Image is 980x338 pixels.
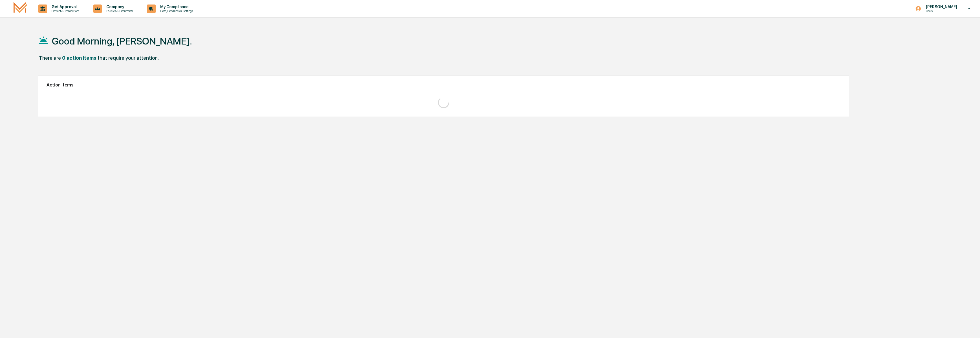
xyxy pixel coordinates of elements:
p: Data, Deadlines & Settings [156,9,196,13]
h1: Good Morning, [PERSON_NAME]. [52,35,192,47]
div: that require your attention. [98,55,159,61]
p: Users [921,9,960,13]
img: logo [14,2,27,15]
p: Get Approval [47,5,82,9]
div: There are [39,55,61,61]
p: Company [102,5,136,9]
p: Policies & Documents [102,9,136,13]
p: [PERSON_NAME] [921,5,960,9]
p: Content & Transactions [47,9,82,13]
div: 0 action items [62,55,96,61]
p: My Compliance [156,5,196,9]
h2: Action Items [47,82,840,88]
